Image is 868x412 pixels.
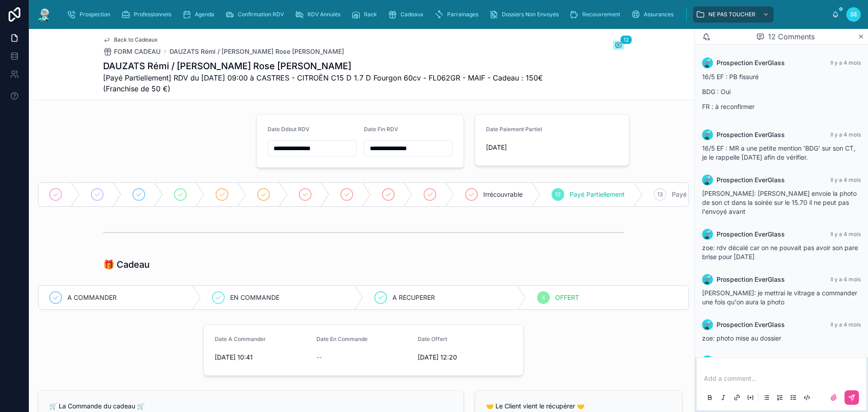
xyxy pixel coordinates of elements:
span: [PERSON_NAME]: je mettrai le vitrage a commander une fois qu'on aura la photo [702,289,857,306]
span: Assurances [644,11,674,18]
span: Il y a 4 mois [830,321,861,328]
span: [DATE] [486,143,618,152]
span: [PERSON_NAME]: [PERSON_NAME] envoie la photo de son ct dans la soirée sur le 15.70 il ne peut pas... [702,189,857,215]
span: 🤝 Le Client vient le récupérer 🤝 [486,402,585,410]
span: EN COMMANDE [230,293,279,302]
span: NE PAS TOUCHER [708,11,755,18]
a: Agenda [179,6,221,23]
span: 13 [657,191,663,198]
span: Prospection EverGlass [717,175,785,185]
span: Prospection [80,11,110,18]
span: 12 [620,35,632,44]
span: Payé [672,190,687,199]
span: Il y a 4 mois [830,276,861,283]
a: Cadeaux [385,6,430,23]
span: [Payé Partiellement] RDV du [DATE] 09:00 à CASTRES - CITROËN C15 D 1.7 D Fourgon 60cv - FL062GR -... [103,72,556,94]
span: 4 [542,294,545,301]
span: Recouvrement [582,11,620,18]
span: Il y a 4 mois [830,176,861,183]
span: Payé Partiellement [570,190,625,199]
a: Rack [349,6,383,23]
span: Irrécouvrable [483,190,523,199]
span: [DATE] 10:41 [215,353,309,362]
a: Dossiers Non Envoyés [486,6,565,23]
span: Date En Commande [316,336,368,342]
span: 🛒 La Commande du cadeau 🛒 [49,402,145,410]
span: Dossiers Non Envoyés [502,11,559,18]
span: RDV Annulés [307,11,340,18]
span: Date Fin RDV [364,126,398,133]
span: Parrainages [447,11,478,18]
span: Cadeaux [401,11,424,18]
span: Prospection EverGlass [717,320,785,329]
a: Recouvrement [567,6,627,23]
img: App logo [36,7,52,22]
button: 12 [613,41,624,52]
h1: 🎁 Cadeau [103,258,150,271]
span: Date A Commander [215,336,266,342]
a: RDV Annulés [292,6,347,23]
span: Back to Cadeaux [114,36,158,43]
p: FR : à reconfirmer [702,102,861,111]
span: 16/5 EF : MR a une petite mention 'BDG' sur son CT, je le rappelle [DATE] afin de vérifier. [702,144,855,161]
span: A RECUPERER [392,293,435,302]
span: -- [316,353,322,362]
span: Il y a 4 mois [830,231,861,237]
span: Prospection EverGlass [717,58,785,67]
a: DAUZATS Rémi / [PERSON_NAME] Rose [PERSON_NAME] [170,47,344,56]
span: 12 [555,191,561,198]
a: NE PAS TOUCHER [693,6,774,23]
a: Back to Cadeaux [103,36,158,43]
span: FORM CADEAU [114,47,160,56]
span: 12 Comments [768,31,815,42]
div: scrollable content [60,5,832,24]
a: Parrainages [432,6,485,23]
span: [DATE] 12:20 [418,353,512,362]
span: Il y a 4 mois [830,131,861,138]
span: Prospection EverGlass [717,275,785,284]
a: Professionnels [118,6,178,23]
a: Confirmation RDV [222,6,290,23]
span: Date Paiement Partiel [486,126,542,133]
span: Prospection EverGlass [717,356,785,365]
h1: DAUZATS Rémi / [PERSON_NAME] Rose [PERSON_NAME] [103,60,556,72]
span: zoe: rdv décalé car on ne pouvait pas avoir son pare brise pour [DATE] [702,244,858,260]
span: Date Début RDV [268,126,310,133]
span: OFFERT [555,293,579,302]
p: 16/5 EF : PB fissuré [702,72,861,81]
span: Confirmation RDV [238,11,284,18]
span: Prospection EverGlass [717,130,785,139]
span: Date Offert [418,336,447,342]
span: Agenda [195,11,214,18]
a: Prospection [64,6,117,23]
span: A COMMANDER [67,293,117,302]
span: SE [850,11,857,18]
a: FORM CADEAU [103,47,160,56]
p: BDG : Oui [702,87,861,96]
span: Prospection EverGlass [717,230,785,239]
a: Assurances [628,6,680,23]
span: Rack [364,11,377,18]
span: zoe: photo mise au dossier [702,334,781,342]
span: Professionnels [134,11,171,18]
span: Il y a 4 mois [830,59,861,66]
